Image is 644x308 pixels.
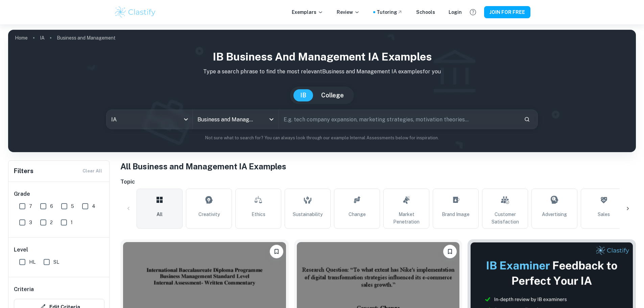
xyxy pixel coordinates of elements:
a: IA [40,33,45,43]
img: Clastify logo [114,5,157,19]
h6: Topic [120,178,636,186]
button: IB [293,89,313,101]
input: E.g. tech company expansion, marketing strategies, motivation theories... [279,110,519,129]
a: Login [449,8,462,16]
span: Customer Satisfaction [485,211,525,226]
span: Sales [598,211,610,218]
button: College [314,89,351,101]
span: 6 [50,203,53,210]
a: Schools [416,8,435,16]
h6: Level [14,246,104,254]
span: 2 [50,219,53,226]
p: Type a search phrase to find the most relevant Business and Management IA examples for you [14,68,630,76]
button: JOIN FOR FREE [484,6,530,18]
h1: All Business and Management IA Examples [120,160,636,172]
a: Tutoring [377,8,403,16]
button: Open [267,115,276,124]
span: Sustainability [293,211,323,218]
button: Please log in to bookmark exemplars [443,245,457,258]
p: Review [337,8,360,16]
span: Creativity [198,211,220,218]
p: Business and Management [57,34,116,42]
span: Ethics [252,211,265,218]
button: Search [521,114,533,125]
h6: Criteria [14,285,34,293]
span: Market Penetration [386,211,426,226]
span: 4 [92,203,95,210]
img: profile cover [8,30,636,152]
p: Exemplars [292,8,323,16]
h1: IB Business and Management IA examples [14,49,630,65]
h6: Filters [14,166,33,176]
button: Help and Feedback [467,6,479,18]
span: HL [29,258,35,266]
a: Home [15,33,28,43]
span: Change [349,211,366,218]
span: 5 [71,203,74,210]
span: 7 [29,203,32,210]
span: Advertising [542,211,567,218]
button: Please log in to bookmark exemplars [270,245,283,258]
span: SL [53,258,59,266]
span: Brand Image [442,211,470,218]
p: Not sure what to search for? You can always look through our example Internal Assessments below f... [14,135,630,141]
h6: Grade [14,190,104,198]
span: All [157,211,163,218]
span: 3 [29,219,32,226]
span: 1 [71,219,73,226]
div: IA [106,110,192,129]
